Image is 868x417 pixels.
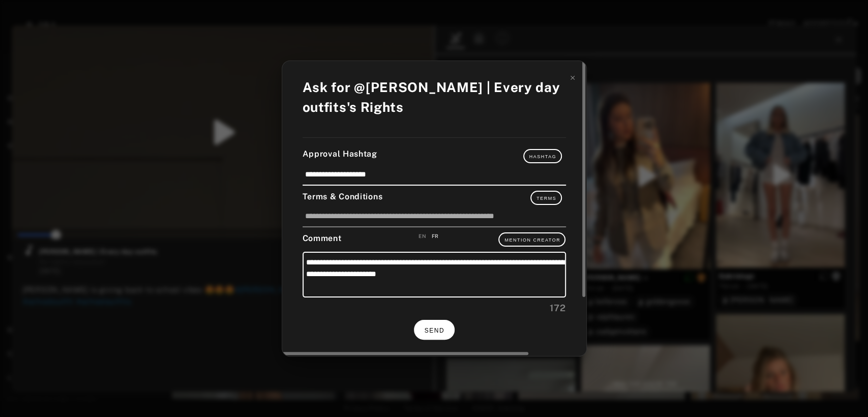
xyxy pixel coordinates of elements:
button: Mention Creator [498,232,565,247]
div: Save an english version of your comment [418,232,426,240]
div: 172 [303,301,566,315]
span: Hashtag [529,154,556,159]
span: Terms [536,196,556,201]
div: Comment [303,232,566,247]
div: Terms & Conditions [303,191,566,205]
button: SEND [414,320,455,340]
span: SEND [425,327,444,334]
iframe: Chat Widget [817,368,868,417]
div: Widget de chat [817,368,868,417]
span: Mention Creator [504,237,560,243]
div: Approval Hashtag [303,148,566,163]
button: Hashtag [523,149,562,163]
div: Save an french version of your comment [431,232,438,240]
button: Terms [530,191,562,205]
div: Ask for @[PERSON_NAME] | Every day outfits's Rights [303,77,566,117]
